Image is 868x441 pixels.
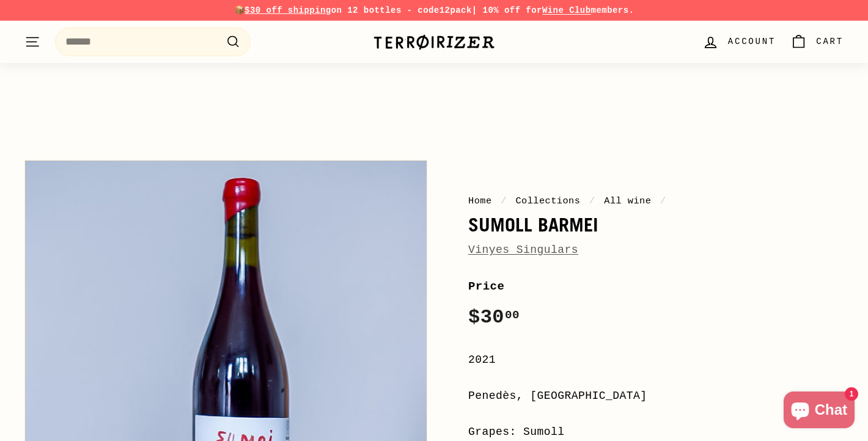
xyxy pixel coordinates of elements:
inbox-online-store-chat: Shopify online store chat [780,392,858,431]
div: Grapes: Sumoll [468,423,844,441]
nav: breadcrumbs [468,194,844,208]
p: 📦 on 12 bottles - code | 10% off for members. [24,4,844,17]
a: Home [468,195,492,206]
a: All wine [604,195,651,206]
div: Penedès, [GEOGRAPHIC_DATA] [468,387,844,405]
a: Cart [783,24,851,60]
a: Collections [515,195,580,206]
div: 2021 [468,351,844,369]
label: Price [468,277,844,296]
span: / [586,195,598,206]
a: Account [695,24,783,60]
a: Wine Club [542,5,591,15]
sup: 00 [505,308,520,322]
a: Vinyes Singulars [468,244,578,256]
span: $30 [468,306,520,329]
h1: Sumoll Barmei [468,214,844,235]
span: Cart [816,35,844,48]
strong: 12pack [440,5,472,15]
span: Account [728,35,776,48]
span: $30 off shipping [245,5,331,15]
span: / [657,195,669,206]
span: / [498,195,510,206]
